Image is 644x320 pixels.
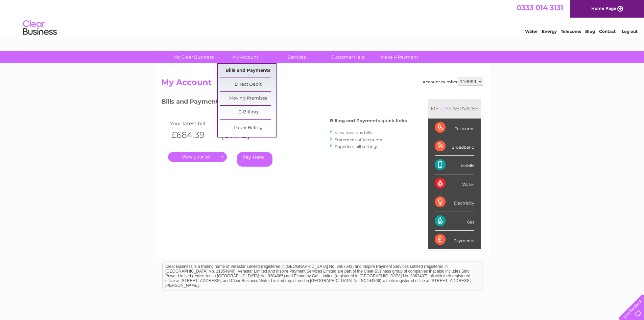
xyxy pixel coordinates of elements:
a: Paperless bill settings [335,144,378,149]
div: Broadband [435,137,474,156]
div: Electricity [435,193,474,212]
div: Account number [423,78,483,86]
a: Direct Debit [220,78,276,91]
a: My Clear Business [166,51,222,63]
a: Paper Billing [220,121,276,135]
div: Gas [435,212,474,231]
a: Water [525,29,538,34]
div: MY SERVICES [428,99,481,118]
a: 0333 014 3131 [517,3,563,12]
img: logo.png [23,18,57,38]
a: Services [269,51,325,63]
a: Log out [622,29,638,34]
div: Telecoms [435,119,474,137]
h4: Billing and Payments quick links [330,118,407,123]
a: Bills and Payments [220,64,276,78]
h3: Bills and Payments [161,97,407,109]
div: Payments [435,231,474,249]
a: Moving Premises [220,92,276,105]
a: Statement of Accounts [335,137,382,142]
a: Pay Here [237,152,272,167]
div: LIVE [439,105,453,112]
a: Blog [585,29,595,34]
a: Telecoms [561,29,581,34]
th: £684.39 [168,128,218,142]
a: Contact [599,29,616,34]
div: Mobile [435,156,474,174]
a: My Account [217,51,273,63]
td: Your latest bill [168,119,218,128]
a: Customer Help [320,51,376,63]
div: Clear Business is a trading name of Verastar Limited (registered in [GEOGRAPHIC_DATA] No. 3667643... [163,4,482,33]
div: Water [435,174,474,193]
a: View previous bills [335,130,372,135]
a: Make A Payment [372,51,427,63]
a: . [168,152,227,162]
a: E-Billing [220,106,276,119]
h2: My Account [161,78,483,90]
a: Energy [542,29,557,34]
